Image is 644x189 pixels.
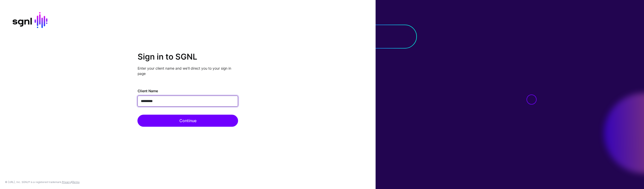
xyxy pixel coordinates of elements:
a: Terms [72,180,79,183]
p: Enter your client name and we’ll direct you to your sign in page [138,66,238,76]
h2: Sign in to SGNL [138,52,238,62]
button: Continue [138,115,238,127]
a: Privacy [62,180,71,183]
div: © [URL], Inc. SGNL® is a registered trademark. & [5,180,79,184]
label: Client Name [138,88,158,94]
